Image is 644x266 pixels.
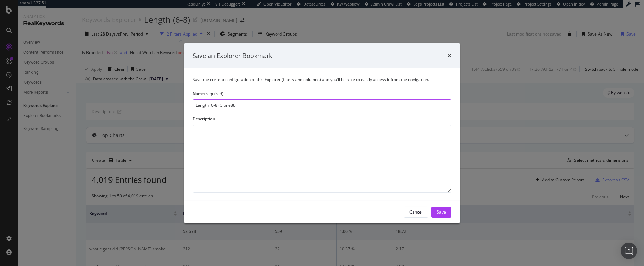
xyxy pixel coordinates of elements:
button: Cancel [404,207,428,218]
div: modal [184,43,460,223]
div: Save the current configuration of this Explorer (filters and columns) and you’ll be able to easil... [193,77,451,82]
div: Cancel [409,209,423,215]
div: times [447,51,451,60]
div: Description [193,116,451,122]
span: Name [193,91,204,97]
div: Open Intercom Messenger [621,243,637,259]
input: Enter a name [193,99,451,110]
button: Save [431,207,451,218]
span: (required) [204,91,224,97]
div: Save an Explorer Bookmark [193,51,272,60]
div: Save [437,209,446,215]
